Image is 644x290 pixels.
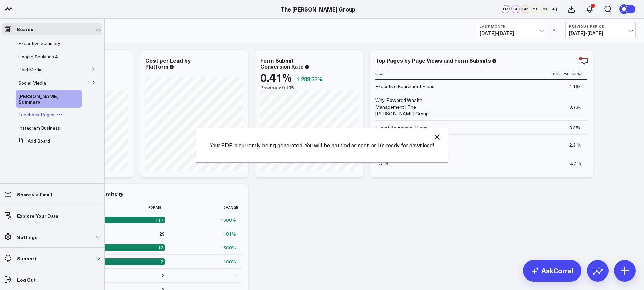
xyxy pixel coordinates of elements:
a: Executive Summary [18,41,61,46]
div: ↑ 680% [220,217,236,223]
div: 2 [162,272,165,279]
div: 2.31k [569,141,581,148]
div: Top Pages by Page Views and Form Submits [375,57,491,64]
a: Paid Media [18,67,43,72]
div: ↑ 81% [223,230,236,237]
div: LM [502,5,510,13]
span: ↑ [297,74,300,83]
span: Paid Media [18,66,43,73]
div: Expert Retirement Plans [375,124,427,131]
a: Log Out [2,273,102,286]
a: AskCorral [523,260,581,282]
a: [PERSON_NAME] Summary [18,93,73,104]
div: 3.73k [569,104,581,110]
p: Share via Email [17,192,52,197]
button: +1 [551,5,559,13]
th: Change [171,202,242,213]
span: Executive Summary [18,40,61,46]
a: The [PERSON_NAME] Group [281,5,355,13]
div: 2 [98,258,165,265]
div: 0.41% [260,71,292,83]
span: 288.32% [301,75,323,83]
span: [PERSON_NAME] Summary [18,93,59,105]
a: Facebook Pages [18,112,54,117]
b: Last Month [480,24,543,28]
div: 117 [98,217,165,223]
b: Previous Period [569,24,632,28]
p: Log Out [17,277,36,282]
p: Settings [17,234,38,240]
div: 14.21k [568,160,582,167]
div: VS [550,28,562,32]
div: ↑ 500% [220,244,236,251]
button: Previous Period[DATE]-[DATE] [565,22,636,38]
div: GK [541,5,549,13]
span: Instagram Business [18,125,60,131]
span: Facebook Pages [18,111,54,118]
div: Cost per Lead by Platform [145,57,191,70]
div: DL [511,5,520,13]
span: [DATE] - [DATE] [569,30,632,36]
a: Google Analytics 4 [18,54,58,59]
div: TOTAL [375,160,391,167]
span: Google Analytics 4 [18,53,58,60]
th: Forms [98,202,171,213]
div: 12 [98,244,165,251]
div: - [234,272,236,279]
p: Explore Your Data [17,213,58,218]
span: [DATE] - [DATE] [480,30,543,36]
p: Support [17,255,37,261]
div: 4.16k [569,83,581,90]
p: Your PDF is currently being generated. You will be notified as soon as it’s ready for download! [210,141,434,149]
div: YT [531,5,539,13]
div: Previous: 0.10% [260,85,358,90]
div: DM [521,5,529,13]
div: Why-Powered Wealth Management | The [PERSON_NAME] Group [375,97,437,117]
div: Form Submit Conversion Rate [260,57,304,70]
th: Total Page Views [443,68,587,80]
a: Instagram Business [18,125,60,131]
button: Last Month[DATE]-[DATE] [476,22,546,38]
div: 29 [159,230,165,237]
div: ↑ 100% [220,258,236,265]
th: Page [375,68,443,80]
button: Add Board [16,135,50,147]
span: + 1 [552,7,558,12]
div: Executive Retirement Plans [375,83,434,90]
a: Social Media [18,80,46,86]
div: 3.35k [569,124,581,131]
span: Social Media [18,80,46,86]
div: 1 [591,4,595,8]
p: Boards [17,26,33,32]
